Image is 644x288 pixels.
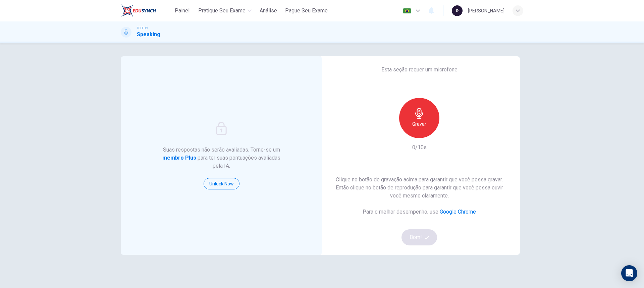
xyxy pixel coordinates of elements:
span: Análise [260,7,277,15]
button: Análise [257,5,280,17]
h6: 0/10s [412,143,427,152]
h6: Clique no botão de gravação acima para garantir que você possa gravar. Então clique no botão de r... [329,176,509,200]
div: [PERSON_NAME] [468,7,504,15]
strong: membro Plus [162,155,196,161]
a: Google Chrome [440,209,476,215]
button: Pague Seu Exame [282,5,330,17]
div: Open Intercom Messenger [621,265,637,281]
button: Unlock Now [204,178,239,189]
h6: Esta seção requer um microfone [381,66,458,74]
h6: Para o melhor desempenho, use [363,208,476,216]
button: Painel [171,5,193,17]
button: Pratique seu exame [196,5,254,17]
img: EduSynch logo [121,4,156,17]
span: TOEFL® [137,26,148,31]
span: Painel [175,7,190,15]
h1: Speaking [137,31,160,39]
img: pt [403,8,411,13]
h6: Gravar [412,120,426,128]
a: EduSynch logo [121,4,171,17]
img: Profile picture [452,5,463,16]
h6: Suas respostas não serão avaliadas. Torne-se um para ter suas pontuações avaliadas pela IA. [161,146,282,170]
span: Pague Seu Exame [285,7,328,15]
span: Pratique seu exame [198,7,246,15]
button: Gravar [399,98,439,138]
